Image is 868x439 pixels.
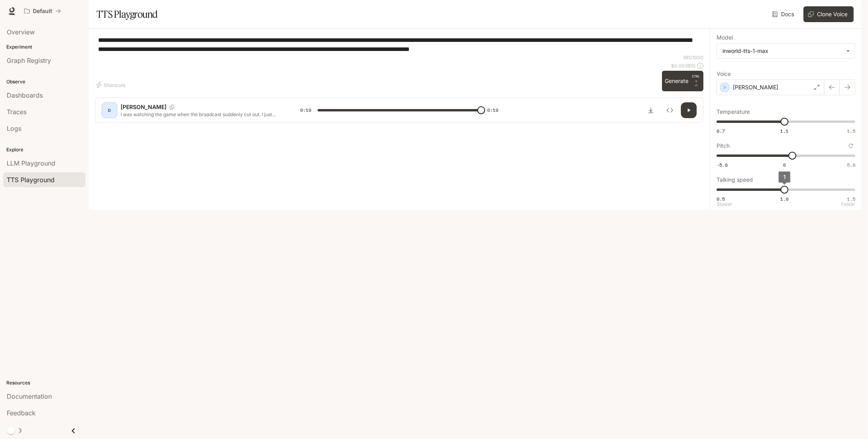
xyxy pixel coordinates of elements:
p: ⏎ [692,74,701,88]
span: 0.7 [717,128,725,134]
button: Clone Voice [804,6,854,22]
h1: TTS Playground [96,6,158,22]
span: 0:19 [488,106,499,114]
p: $ 0.003810 [671,62,696,69]
p: Model [717,35,733,40]
button: Shortcuts [95,79,129,91]
p: CTRL + [692,74,701,83]
span: 0 [783,162,786,168]
p: Default [33,8,52,15]
p: I was watching the game when the broadcast suddenly cut out. I just wanted a quick rundown, but t... [121,111,281,118]
div: inworld-tts-1-max [722,47,842,55]
p: Talking speed [717,177,753,183]
button: Reset to default [847,141,855,150]
a: Docs [771,6,797,22]
p: 381 / 1000 [683,54,703,61]
p: Temperature [717,109,750,115]
p: Pitch [717,143,730,149]
p: Voice [717,71,731,77]
p: Faster [841,202,855,207]
p: Slower [717,202,732,207]
span: -5.0 [717,162,728,168]
span: 0.5 [717,196,725,202]
span: 1.5 [847,196,855,202]
div: inworld-tts-1-max [717,43,855,58]
button: Download audio [643,102,659,118]
span: 1.1 [780,128,789,134]
button: Inspect [662,102,678,118]
button: GenerateCTRL +⏎ [662,71,704,91]
span: 1 [783,173,786,180]
p: [PERSON_NAME] [121,103,166,111]
span: 5.0 [847,162,855,168]
span: 1.5 [847,128,855,134]
span: 0:19 [300,106,311,114]
div: D [103,104,116,117]
span: 1.0 [780,196,789,202]
button: Copy Voice ID [166,105,178,109]
p: [PERSON_NAME] [733,83,778,91]
button: All workspaces [21,3,64,19]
